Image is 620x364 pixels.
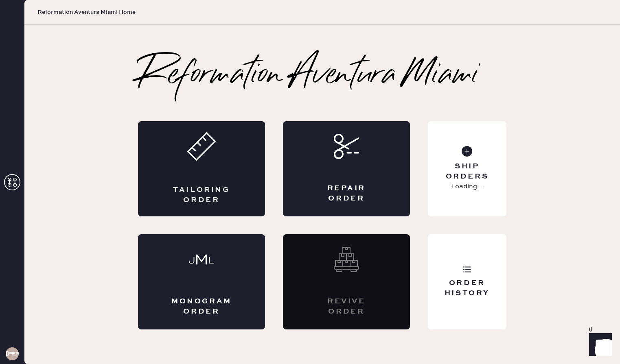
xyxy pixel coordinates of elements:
h2: Reformation Aventura Miami [138,59,479,92]
p: Loading... [451,182,483,192]
span: Reformation Aventura Miami Home [37,8,136,16]
div: Tailoring Order [171,185,232,205]
div: Repair Order [315,183,377,204]
div: Revive order [315,296,377,317]
div: Ship Orders [434,161,500,182]
div: Interested? Contact us at care@hemster.co [283,234,410,329]
h3: [PERSON_NAME] [6,351,19,357]
div: Monogram Order [171,296,232,317]
div: Order History [434,278,500,299]
iframe: Front Chat [581,327,616,362]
